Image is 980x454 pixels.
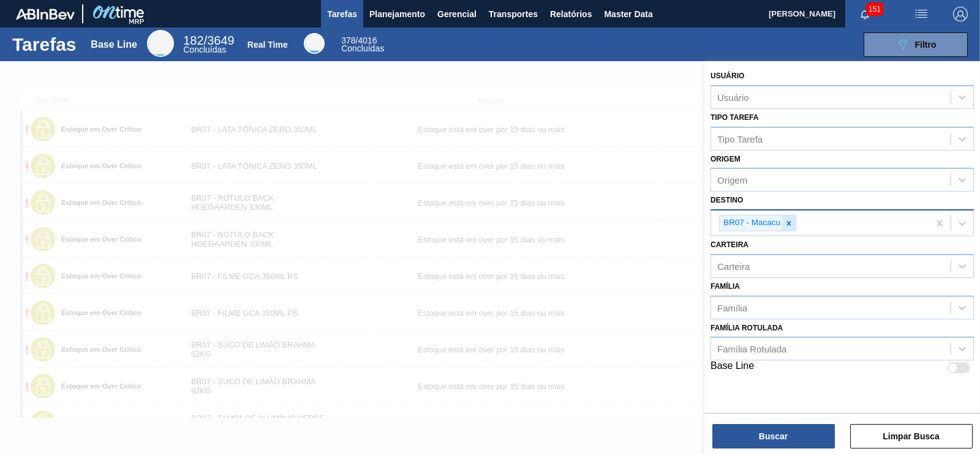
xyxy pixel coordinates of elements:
[710,72,744,80] label: Usuário
[720,215,782,231] div: BR07 - Macacu
[369,7,425,21] span: Planejamento
[866,2,883,16] span: 151
[341,43,384,53] span: Concluídas
[864,32,968,57] button: Filtro
[183,34,234,47] span: / 3649
[341,35,355,45] span: 378
[710,196,743,204] label: Destino
[16,9,75,20] img: TNhmsLtSVTkK8tSr43FrP2fwEKptu5GPRR3wAAAABJRU5ErkJggg==
[91,39,137,50] div: Base Line
[717,175,747,185] div: Origem
[247,40,288,50] div: Real Time
[550,7,592,21] span: Relatórios
[710,240,748,249] label: Carteira
[717,133,763,144] div: Tipo Tarefa
[304,33,325,54] div: Real Time
[327,7,357,21] span: Tarefas
[915,40,937,50] span: Filtro
[12,37,77,51] h1: Tarefas
[717,92,749,102] div: Usuário
[710,155,741,163] label: Origem
[183,45,226,54] span: Concluídas
[717,261,750,271] div: Carteira
[717,344,786,354] div: Família Rotulada
[710,282,740,291] label: Família
[183,34,203,47] span: 182
[489,7,538,21] span: Transportes
[710,113,758,122] label: Tipo Tarefa
[341,37,384,53] div: Real Time
[147,30,174,57] div: Base Line
[953,7,968,21] img: Logout
[710,324,783,332] label: Família Rotulada
[437,7,477,21] span: Gerencial
[845,6,884,23] button: Notificações
[604,7,652,21] span: Master Data
[183,35,234,54] div: Base Line
[710,360,754,375] label: Base Line
[717,302,747,313] div: Família
[914,7,929,21] img: userActions
[341,35,377,45] span: / 4016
